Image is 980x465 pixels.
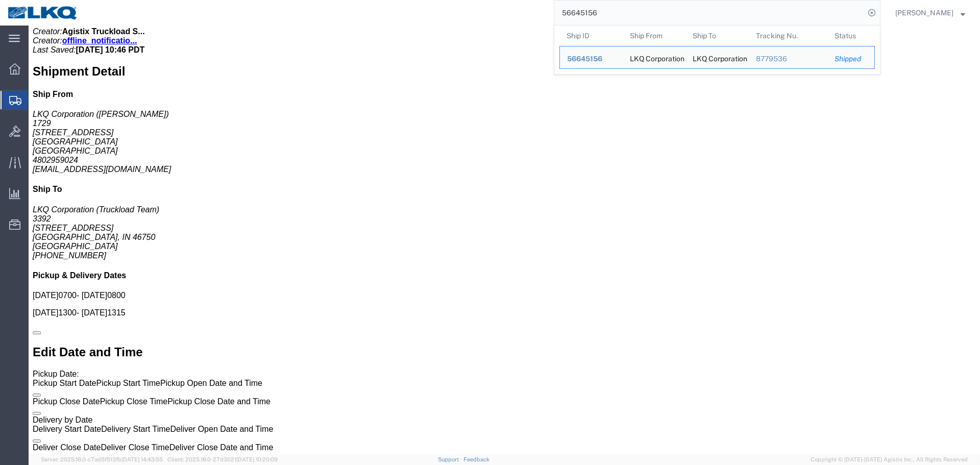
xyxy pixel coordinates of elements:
[554,1,865,25] input: Search for shipment number, reference number
[756,54,821,64] div: 8779536
[623,26,686,46] th: Ship From
[811,455,968,464] span: Copyright © [DATE]-[DATE] Agistix Inc., All Rights Reserved
[438,456,463,462] a: Support
[685,26,749,46] th: Ship To
[567,55,602,63] span: 56645156
[559,26,880,74] table: Search Results
[827,26,875,46] th: Status
[693,46,742,68] div: LKQ Corporation
[236,456,278,462] span: [DATE] 10:20:09
[121,456,163,462] span: [DATE] 14:43:55
[630,46,679,68] div: LKQ Corporation
[167,456,278,462] span: Client: 2025.18.0-27d3021
[7,5,79,20] img: logo
[463,456,489,462] a: Feedback
[895,7,953,18] span: Rajasheker Reddy
[567,54,616,64] div: 56645156
[29,26,980,454] iframe: FS Legacy Container
[895,7,966,19] button: [PERSON_NAME]
[41,456,163,462] span: Server: 2025.18.0-c7ad5f513fb
[749,26,828,46] th: Tracking Nu.
[835,54,867,64] div: Shipped
[559,26,623,46] th: Ship ID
